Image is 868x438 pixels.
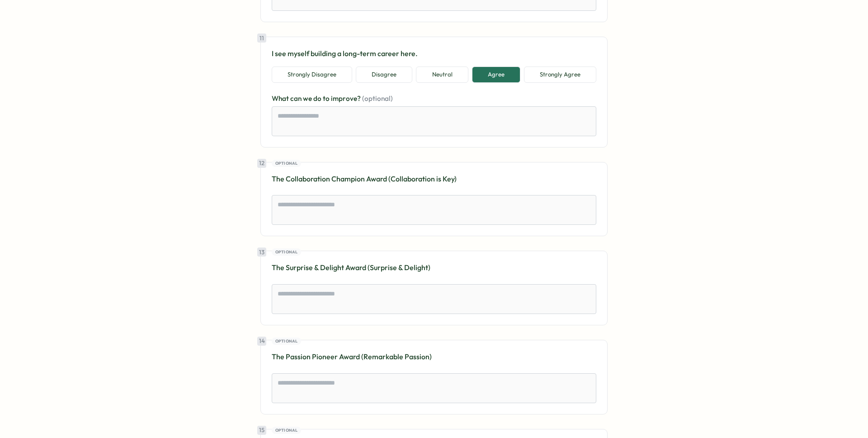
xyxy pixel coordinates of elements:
span: Optional [275,160,298,167]
span: Optional [275,338,298,344]
button: Strongly Disagree [272,67,352,83]
span: do [313,94,323,103]
button: Agree [472,67,520,83]
span: we [303,94,313,103]
span: Optional [275,427,298,433]
div: 12 [257,159,266,168]
span: improve? [331,94,362,103]
p: The Surprise & Delight Award (Surprise & Delight) [272,262,596,273]
p: The Passion Pioneer Award (Remarkable Passion) [272,351,596,362]
span: can [290,94,303,103]
p: I see myself building a long-term career here. [272,48,596,59]
span: Optional [275,249,298,255]
button: Disagree [356,67,412,83]
p: The Collaboration Champion Award (Collaboration is Key) [272,173,596,185]
div: 15 [257,426,266,435]
span: What [272,94,290,103]
button: Strongly Agree [524,67,596,83]
div: 13 [257,248,266,257]
span: (optional) [362,94,393,103]
button: Neutral [416,67,468,83]
div: 14 [257,337,266,346]
span: to [323,94,331,103]
div: 11 [257,33,266,43]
